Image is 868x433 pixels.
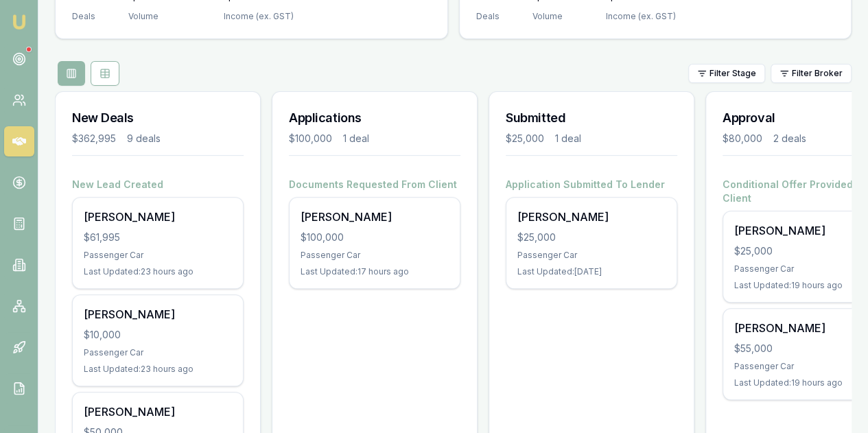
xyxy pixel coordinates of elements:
[289,178,460,191] h4: Documents Requested From Client
[84,347,232,358] div: Passenger Car
[11,14,27,30] img: emu-icon-u.png
[476,11,500,22] div: Deals
[128,11,191,22] div: Volume
[72,178,244,191] h4: New Lead Created
[84,364,232,375] div: Last Updated: 23 hours ago
[517,250,666,261] div: Passenger Car
[301,209,449,225] div: [PERSON_NAME]
[517,231,666,244] div: $25,000
[606,11,676,22] div: Income (ex. GST)
[773,132,806,145] div: 2 deals
[771,64,852,83] button: Filter Broker
[84,231,232,244] div: $61,995
[72,132,116,145] div: $362,995
[517,266,666,277] div: Last Updated: [DATE]
[532,11,574,22] div: Volume
[72,11,95,22] div: Deals
[723,132,762,145] div: $80,000
[84,266,232,277] div: Last Updated: 23 hours ago
[301,266,449,277] div: Last Updated: 17 hours ago
[555,132,581,145] div: 1 deal
[709,68,756,79] span: Filter Stage
[224,11,294,22] div: Income (ex. GST)
[343,132,369,145] div: 1 deal
[84,328,232,342] div: $10,000
[84,306,232,323] div: [PERSON_NAME]
[301,250,449,261] div: Passenger Car
[517,209,666,225] div: [PERSON_NAME]
[506,132,544,145] div: $25,000
[792,68,843,79] span: Filter Broker
[289,132,332,145] div: $100,000
[506,108,677,128] h3: Submitted
[289,108,460,128] h3: Applications
[688,64,765,83] button: Filter Stage
[301,231,449,244] div: $100,000
[84,250,232,261] div: Passenger Car
[506,178,677,191] h4: Application Submitted To Lender
[127,132,161,145] div: 9 deals
[84,403,232,420] div: [PERSON_NAME]
[84,209,232,225] div: [PERSON_NAME]
[72,108,244,128] h3: New Deals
